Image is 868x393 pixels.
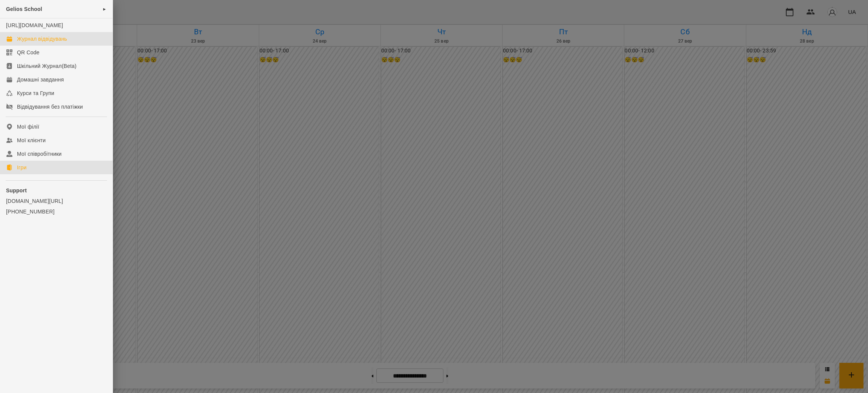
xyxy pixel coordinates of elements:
[17,49,40,56] div: QR Code
[102,6,107,12] span: ►
[17,35,67,43] div: Журнал відвідувань
[17,123,39,130] div: Мої філії
[17,62,76,70] div: Шкільний Журнал(Beta)
[17,76,64,83] div: Домашні завдання
[17,89,54,97] div: Курси та Групи
[6,208,107,215] a: [PHONE_NUMBER]
[6,197,107,205] a: [DOMAIN_NAME][URL]
[6,22,63,28] a: [URL][DOMAIN_NAME]
[17,137,46,144] div: Мої клієнти
[6,187,107,194] p: Support
[17,150,62,158] div: Мої співробітники
[6,6,42,12] span: Gelios School
[17,103,83,111] div: Відвідування без платіжки
[17,164,26,171] div: Ігри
